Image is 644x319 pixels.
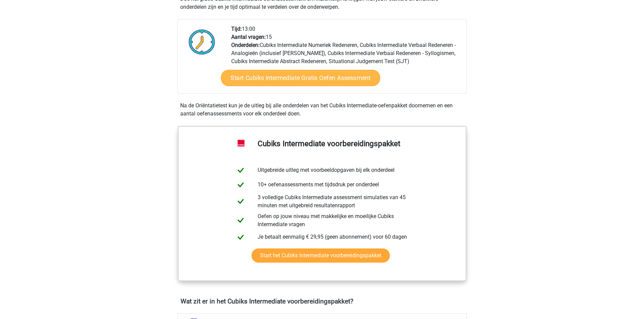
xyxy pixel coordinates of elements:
[252,248,390,263] a: Start het Cubiks Intermediate voorbereidingspakket
[185,25,219,59] img: Klok
[231,34,266,40] b: Aantal vragen:
[231,26,242,32] b: Tijd:
[231,42,260,48] b: Onderdelen:
[226,25,466,93] div: 13:00 15 Cubiks Intermediate Numeriek Redeneren, Cubiks Intermediate Verbaal Redeneren - Analogie...
[181,297,464,305] h4: Wat zit er in het Cubiks Intermediate voorbereidingspakket?
[221,70,380,86] a: Start Cubiks Intermediate Gratis Oefen Assessment
[177,102,467,118] div: Na de Oriëntatietest kun je de uitleg bij alle onderdelen van het Cubiks Intermediate-oefenpakket...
